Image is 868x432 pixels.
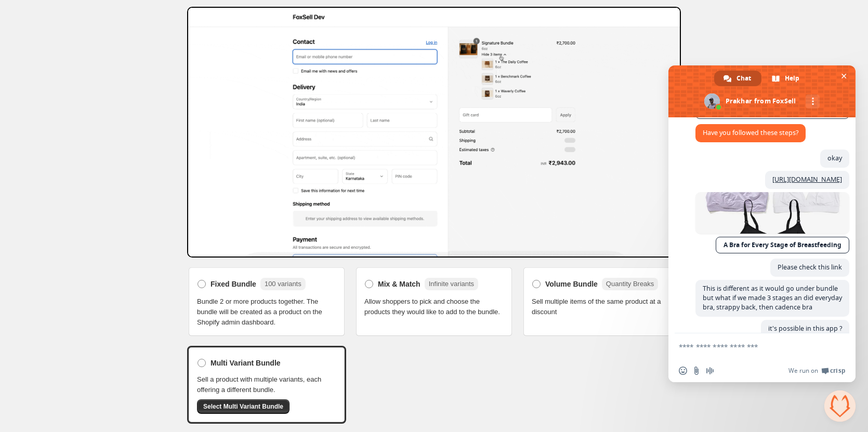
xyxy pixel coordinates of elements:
[768,324,842,333] span: it's possible in this app ?
[532,296,671,317] span: Sell multiple items of the same product at a discount
[364,296,504,317] span: Allow shoppers to pick and choose the products they would like to add to the bundle.
[824,390,856,422] div: Close chat
[788,367,818,375] span: We run on
[703,284,842,312] span: This is different as it would go under bundle but what if we made 3 stages an did everyday bra, s...
[429,280,474,288] span: Infinite variants
[830,367,845,375] span: Crisp
[211,358,281,368] span: Multi Variant Bundle
[545,279,598,289] span: Volume Bundle
[772,175,842,184] a: [URL][DOMAIN_NAME]
[692,367,701,375] span: Send a file
[197,399,290,414] button: Select Multi Variant Bundle
[737,71,751,86] span: Chat
[203,402,283,411] span: Select Multi Variant Bundle
[788,367,845,375] a: We run onCrisp
[785,71,799,86] span: Help
[606,280,654,288] span: Quantity Breaks
[265,280,301,288] span: 100 variants
[838,71,849,82] span: Close chat
[197,374,336,395] span: Sell a product with multiple variants, each offering a different bundle.
[778,263,842,272] span: Please check this link
[187,7,681,258] img: Bundle Preview
[827,154,842,163] span: okay
[716,237,849,253] a: A Bra for Every Stage of Breastfeeding
[378,279,420,289] span: Mix & Match
[762,71,810,86] div: Help
[679,342,822,352] textarea: Compose your message...
[706,367,714,375] span: Audio message
[806,95,820,109] div: More channels
[703,128,798,137] span: Have you followed these steps?
[211,279,256,289] span: Fixed Bundle
[679,367,687,375] span: Insert an emoji
[197,296,336,328] span: Bundle 2 or more products together. The bundle will be created as a product on the Shopify admin ...
[714,71,761,86] div: Chat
